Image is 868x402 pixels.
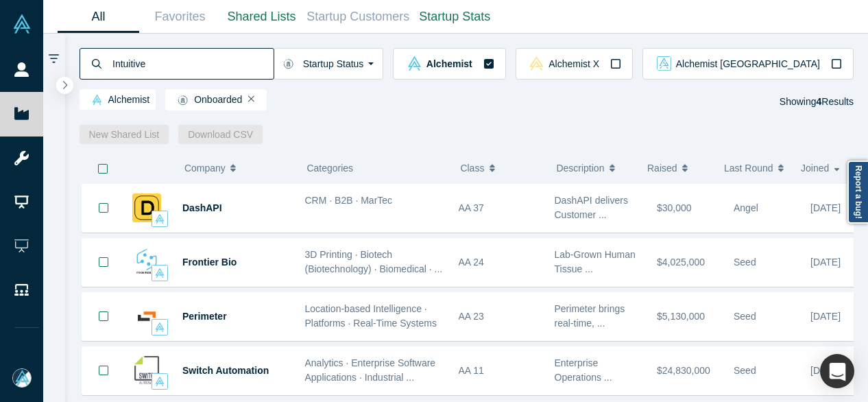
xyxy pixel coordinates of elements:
span: Class [460,154,484,182]
a: Startup Customers [302,1,414,33]
span: Description [556,154,604,182]
button: Startup Status [274,48,384,80]
span: Last Round [724,154,773,182]
a: Favorites [139,1,221,33]
span: Company [184,154,226,182]
button: Bookmark [82,239,125,286]
span: Analytics · Enterprise Software Applications · Industrial ... [305,357,436,383]
div: AA 24 [459,239,540,286]
span: Alchemist [426,59,472,69]
button: alchemist_aj Vault LogoAlchemist [GEOGRAPHIC_DATA] [642,48,854,80]
span: Onboarded [171,95,242,106]
img: DashAPI's Logo [132,193,161,222]
strong: 4 [817,96,822,107]
span: DashAPI delivers Customer ... [555,195,628,220]
img: Switch Automation's Logo [132,356,161,385]
span: $5,130,000 [657,311,705,322]
span: [DATE] [810,257,841,268]
button: Description [556,154,633,182]
button: Company [184,154,285,182]
a: Shared Lists [221,1,302,33]
button: Bookmark [82,184,125,232]
img: alchemist Vault Logo [407,56,422,71]
button: Download CSV [178,125,263,144]
span: Categories [306,163,353,174]
span: Lab-Grown Human Tissue ... [555,249,636,274]
button: Raised [647,154,710,182]
span: $24,830,000 [657,365,710,376]
a: Switch Automation [182,365,269,376]
a: DashAPI [182,202,222,213]
button: alchemist Vault LogoAlchemist [393,48,505,80]
span: Alchemist [86,95,150,106]
img: alchemist Vault Logo [155,214,165,224]
img: alchemistx Vault Logo [529,56,544,71]
span: [DATE] [810,365,841,376]
span: Joined [801,154,829,182]
img: Startup status [283,58,293,69]
button: Bookmark [82,293,125,340]
span: Perimeter brings real-time, ... [555,303,625,329]
img: alchemist Vault Logo [92,95,102,105]
button: Last Round [724,154,786,182]
img: alchemist Vault Logo [155,377,165,386]
span: Enterprise Operations ... [555,357,612,383]
span: CRM · B2B · MarTec [305,195,393,206]
a: Frontier Bio [182,257,237,268]
img: Alchemist Vault Logo [12,14,32,34]
button: Joined [801,154,844,182]
a: Report a bug! [847,161,868,224]
button: New Shared List [80,125,169,144]
span: 3D Printing · Biotech (Biotechnology) · Biomedical · ... [305,249,443,274]
button: Class [460,154,535,182]
span: Raised [647,154,677,182]
span: Seed [734,365,756,376]
span: Location-based Intelligence · Platforms · Real-Time Systems ... [305,303,437,343]
a: Startup Stats [414,1,496,33]
a: Perimeter [182,311,227,322]
div: AA 37 [459,185,540,232]
div: AA 11 [459,347,540,394]
img: Perimeter's Logo [132,302,161,331]
a: All [58,1,139,33]
button: alchemistx Vault LogoAlchemist X [516,48,633,80]
img: alchemist_aj Vault Logo [657,56,671,71]
div: AA 23 [459,293,540,340]
span: Alchemist X [548,59,599,69]
span: Alchemist [GEOGRAPHIC_DATA] [676,59,820,69]
span: Showing Results [780,96,854,107]
img: alchemist Vault Logo [155,268,165,278]
button: Remove Filter [248,94,254,104]
img: alchemist Vault Logo [155,322,165,332]
button: Bookmark [82,347,125,394]
img: Frontier Bio's Logo [132,248,161,276]
img: Startup status [178,95,188,106]
input: Search by company name, class, customer, one-liner or category [111,47,274,80]
span: [DATE] [810,311,841,322]
span: Seed [734,311,756,322]
span: $4,025,000 [657,257,705,268]
span: Angel [734,202,758,213]
span: [DATE] [810,202,841,213]
span: Seed [734,257,756,268]
span: $30,000 [657,202,692,213]
img: Mia Scott's Account [12,368,32,388]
